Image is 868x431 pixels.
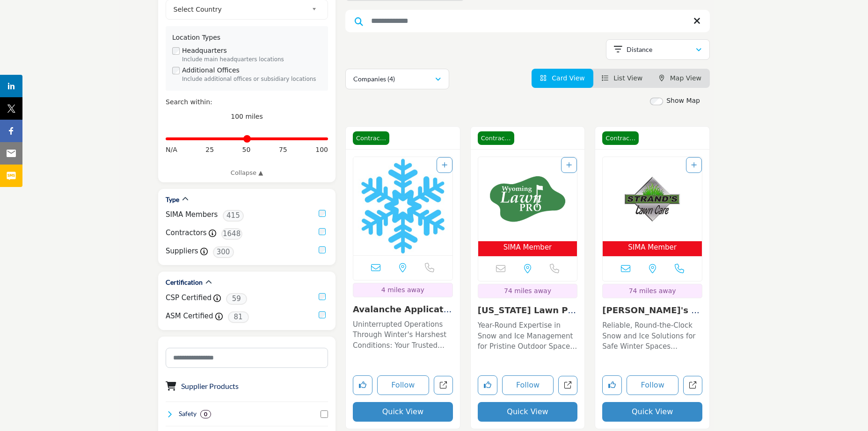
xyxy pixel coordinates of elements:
label: Contractors [166,228,207,238]
span: 59 [226,293,247,305]
button: Follow [377,375,429,395]
span: SIMA Member [628,242,677,253]
button: Follow [502,375,554,395]
span: 1648 [221,228,242,240]
a: Open wyoming-lawn-pro in new tab [558,376,577,395]
button: Like listing [602,375,622,395]
p: Reliable, Round-the-Clock Snow and Ice Solutions for Safe Winter Spaces Specializing in Snow and ... [602,320,702,352]
li: Map View [651,69,710,88]
a: Open Listing in new tab [353,157,452,255]
button: Quick View [353,402,453,422]
a: Uninterrupted Operations Through Winter's Harshest Conditions: Your Trusted Snow and Ice Manageme... [353,317,453,351]
div: Include additional offices or subsidiary locations [182,75,321,84]
h3: Wyoming Lawn PRO [478,305,578,316]
div: 0 Results For Safety [200,410,211,418]
span: 25 [205,145,214,155]
div: Search within: [166,97,328,107]
input: SIMA Members checkbox [319,210,326,217]
img: Strand's Lawn Care LLC [603,157,702,241]
button: Follow [627,375,678,395]
a: [PERSON_NAME]'s Lawn Care L... [602,305,702,325]
h2: Type [166,195,179,204]
h4: Safety: Safety refers to the measures, practices, and protocols implemented to protect individual... [179,409,197,418]
span: 4 miles away [381,286,424,294]
li: Card View [532,69,593,88]
span: Card View [552,74,584,82]
a: View List [602,74,643,82]
span: N/A [166,145,177,155]
span: 100 miles [231,113,263,120]
label: Show Map [666,96,700,106]
h2: Certification [166,278,203,287]
button: Like listing [478,375,497,395]
span: SIMA Member [503,242,552,253]
label: Additional Offices [182,65,240,75]
span: 81 [228,311,249,323]
input: Search Category [166,348,328,368]
button: Companies (4) [345,69,449,89]
p: Distance [627,45,652,54]
span: 74 miles away [629,287,676,295]
a: Avalanche Applicatio... [353,304,452,324]
b: 0 [204,411,207,417]
a: Add To List [691,161,697,169]
div: Location Types [172,33,321,43]
span: Contractor [353,131,389,145]
input: Select Safety checkbox [321,410,328,418]
button: Distance [606,39,710,60]
a: Add To List [566,161,572,169]
span: 50 [242,145,251,155]
p: Uninterrupted Operations Through Winter's Harshest Conditions: Your Trusted Snow and Ice Manageme... [353,319,453,351]
span: Map View [670,74,701,82]
a: [US_STATE] Lawn PRO [478,305,576,325]
span: Select Country [174,4,308,15]
button: Like listing [353,375,372,395]
button: Quick View [602,402,702,422]
img: Avalanche Applications [353,157,452,255]
input: ASM Certified checkbox [319,311,326,318]
a: Open Listing in new tab [478,157,577,257]
span: 415 [223,210,244,222]
span: List View [613,74,642,82]
span: 75 [279,145,287,155]
button: Quick View [478,402,578,422]
input: Suppliers checkbox [319,246,326,253]
h3: Avalanche Applications [353,304,453,315]
a: Reliable, Round-the-Clock Snow and Ice Solutions for Safe Winter Spaces Specializing in Snow and ... [602,318,702,352]
span: 74 miles away [504,287,551,295]
p: Year-Round Expertise in Snow and Ice Management for Pristine Outdoor Spaces This dynamic company ... [478,320,578,352]
a: Open Listing in new tab [603,157,702,257]
span: Contractor [478,131,514,145]
input: Contractors checkbox [319,228,326,235]
div: Include main headquarters locations [182,56,321,64]
label: ASM Certified [166,311,213,322]
input: Search Keyword [345,10,710,32]
label: Suppliers [166,246,198,257]
li: List View [593,69,651,88]
label: Headquarters [182,46,227,56]
h3: Strand's Lawn Care LLC [602,305,702,316]
button: Supplier Products [181,381,239,392]
a: Open avalanche-applications in new tab [434,376,453,395]
label: CSP Certified [166,293,212,303]
input: CSP Certified checkbox [319,293,326,300]
img: Wyoming Lawn PRO [478,157,577,241]
p: Companies (4) [353,74,395,84]
a: Collapse ▲ [166,168,328,178]
span: Contractor [602,131,639,145]
label: SIMA Members [166,209,218,220]
span: 300 [213,246,234,258]
a: View Card [540,74,585,82]
a: Year-Round Expertise in Snow and Ice Management for Pristine Outdoor Spaces This dynamic company ... [478,318,578,352]
a: Map View [659,74,701,82]
span: 100 [315,145,328,155]
a: Open strands-lawn-care-llc in new tab [683,376,702,395]
a: Add To List [442,161,447,169]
